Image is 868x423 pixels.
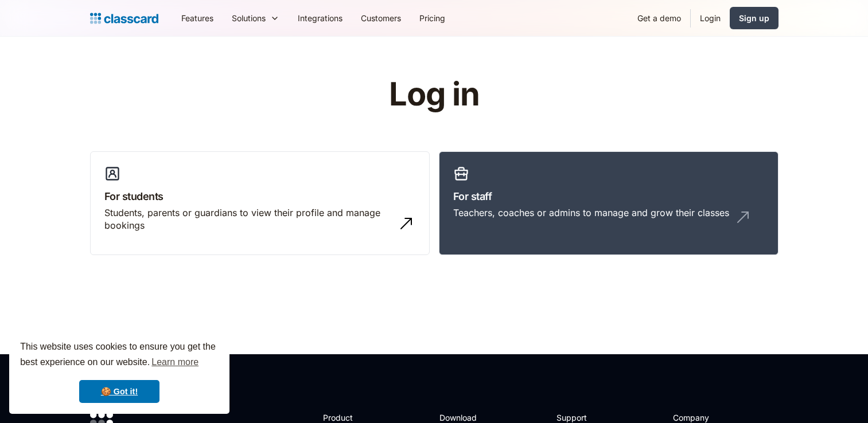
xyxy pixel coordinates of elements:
a: Login [691,5,730,31]
span: This website uses cookies to ensure you get the best experience on our website. [20,340,219,371]
a: For staffTeachers, coaches or admins to manage and grow their classes [439,151,779,256]
div: Teachers, coaches or admins to manage and grow their classes [453,206,729,219]
a: Pricing [410,5,454,31]
h1: Log in [252,77,616,112]
a: Features [172,5,223,31]
a: dismiss cookie message [79,380,159,403]
div: cookieconsent [9,329,229,414]
div: Solutions [232,12,266,24]
a: Logo [90,10,158,26]
a: Sign up [730,7,779,29]
a: Customers [352,5,410,31]
h3: For students [104,189,415,204]
h3: For staff [453,189,764,204]
div: Sign up [739,12,769,24]
div: Students, parents or guardians to view their profile and manage bookings [104,206,392,232]
a: learn more about cookies [150,354,200,371]
a: For studentsStudents, parents or guardians to view their profile and manage bookings [90,151,430,256]
a: Integrations [289,5,352,31]
a: Get a demo [628,5,690,31]
div: Solutions [223,5,289,31]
